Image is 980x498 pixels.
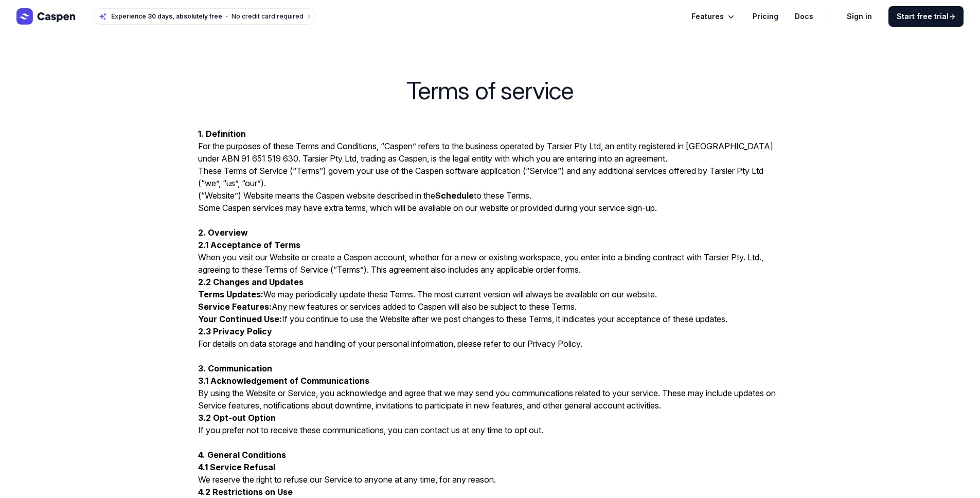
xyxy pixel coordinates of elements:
[111,12,222,21] span: Experience 30 days, absolutely free
[198,141,773,164] span: For the purposes of these Terms and Conditions, “Caspen” refers to the business operated by Tarsi...
[198,240,300,250] strong: 2.1 Acceptance of Terms
[198,314,282,324] b: Your Continued Use:
[795,10,813,23] a: Docs
[198,288,782,300] li: We may periodically update these Terms. The most current version will always be available on our ...
[198,301,272,312] b: Service Features:
[198,450,286,460] strong: 4. General Conditions
[435,190,474,201] b: Schedule
[198,277,304,287] strong: 2.2 Changes and Updates
[888,6,964,27] a: Start free trial
[198,203,657,213] span: Some Caspen services may have extra terms, which will be available on our website or provided dur...
[272,301,577,312] span: Any new features or services added to Caspen will also be subject to these Terms.
[198,413,276,423] strong: 3.2 Opt-out Option
[317,78,663,103] h2: Terms of service
[198,487,293,497] strong: 4.2 Restrictions on Use
[198,474,496,485] span: We reserve the right to refuse our Service to anyone at any time, for any reason.
[282,314,727,324] span: If you continue to use the Website after we post changes to these Terms, it indicates your accept...
[198,424,782,436] p: If you prefer not to receive these communications, you can contact us at any time to opt out.
[198,129,246,139] strong: 1. Definition
[198,387,782,412] p: By using the Website or Service, you acknowledge and agree that we may send you communications re...
[198,289,263,299] strong: Terms Updates:
[691,10,724,23] span: Features
[897,11,955,22] span: Start free trial
[198,363,272,373] strong: 3. Communication
[847,10,872,23] a: Sign in
[198,337,782,350] p: For details on data storage and handling of your personal information, please refer to our Privac...
[691,10,736,23] button: Features
[93,8,316,25] a: Experience 30 days, absolutely freeNo credit card required
[753,10,778,23] a: Pricing
[198,462,275,472] strong: 4.1 Service Refusal
[198,251,782,276] p: When you visit our Website or create a Caspen account, whether for a new or existing workspace, y...
[198,376,369,386] strong: 3.1 Acknowledgement of Communications
[198,326,272,336] strong: 2.3 Privacy Policy
[198,166,763,188] span: These Terms of Service (“Terms”) govern your use of the Caspen software application (“Service”) a...
[198,190,435,201] span: (“Website”) Website means the Caspen website described in the
[198,227,248,238] strong: 2. Overview
[474,190,531,201] span: to these Terms.
[231,12,304,20] span: No credit card required
[949,12,955,21] span: →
